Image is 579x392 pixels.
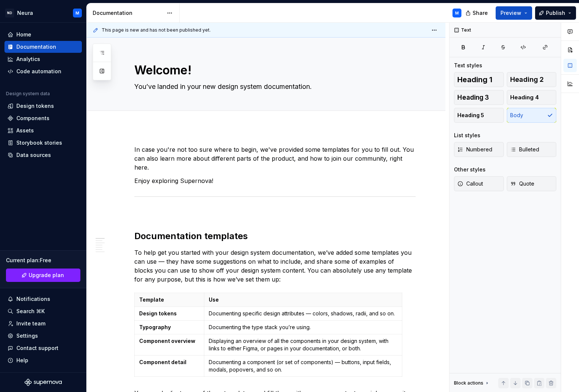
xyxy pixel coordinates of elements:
button: Contact support [4,342,82,354]
a: Code automation [4,65,82,77]
button: Upgrade plan [6,269,80,282]
button: Callout [454,176,504,191]
span: Heading 1 [457,76,492,83]
a: Design tokens [4,100,82,112]
a: Analytics [4,53,82,65]
div: Settings [16,332,38,340]
button: Help [4,354,82,366]
div: Analytics [16,55,40,63]
button: Bulleted [507,142,557,157]
button: Share [462,6,493,20]
span: Preview [500,9,521,17]
a: Storybook stories [4,137,82,149]
a: Home [4,29,82,41]
div: List styles [454,132,480,139]
span: This page is new and has not been published yet. [102,27,211,33]
div: Home [16,31,31,38]
a: Assets [4,125,82,136]
span: Heading 2 [510,76,544,83]
div: ND [5,9,14,17]
div: Design tokens [16,102,54,110]
div: Documentation [93,9,163,17]
div: Other styles [454,166,486,173]
strong: Component overview [139,338,195,344]
p: Documenting specific design attributes — colors, shadows, radii, and so on. [209,310,397,317]
button: Heading 4 [507,90,557,105]
p: Displaying an overview of all the components in your design system, with links to either Figma, o... [209,337,397,352]
button: Publish [535,6,576,20]
svg: Supernova Logo [25,379,62,386]
span: Share [473,9,488,17]
button: Numbered [454,142,504,157]
div: Contact support [16,344,58,352]
strong: Design tokens [139,310,177,317]
a: Data sources [4,149,82,161]
div: Documentation [16,43,56,51]
div: Data sources [16,151,51,159]
div: Block actions [454,380,483,386]
div: Notifications [16,295,50,303]
span: Upgrade plan [29,271,64,279]
button: NDNeuraM [1,5,85,21]
span: Heading 4 [510,94,539,101]
div: Current plan : Free [6,257,80,264]
div: Neura [17,9,33,17]
div: Invite team [16,320,45,327]
textarea: Welcome! [133,61,414,79]
h2: Documentation templates [134,230,416,242]
div: Block actions [454,378,490,388]
button: Heading 2 [507,72,557,87]
strong: Component detail [139,359,186,365]
span: Quote [510,180,534,187]
p: Use [209,296,397,303]
button: Quote [507,176,557,191]
p: In case you're not too sure where to begin, we've provided some templates for you to fill out. Yo... [134,145,416,172]
span: Bulleted [510,146,539,153]
span: Numbered [457,146,492,153]
button: Heading 5 [454,108,504,123]
span: Callout [457,180,483,187]
p: Template [139,296,199,303]
button: Heading 3 [454,90,504,105]
button: Notifications [4,293,82,305]
a: Components [4,112,82,124]
div: Search ⌘K [16,308,45,315]
div: Storybook stories [16,139,62,147]
a: Documentation [4,41,82,53]
a: Invite team [4,318,82,330]
p: To help get you started with your design system documentation, we’ve added some templates you can... [134,248,416,284]
span: Publish [546,9,565,17]
textarea: You’ve landed in your new design system documentation. [133,81,414,93]
div: Code automation [16,68,61,75]
div: M [76,10,79,16]
p: Enjoy exploring Supernova! [134,176,416,185]
strong: Typography [139,324,171,330]
button: Search ⌘K [4,305,82,317]
span: Heading 3 [457,94,489,101]
p: Documenting the type stack you’re using. [209,324,397,331]
button: Heading 1 [454,72,504,87]
span: Heading 5 [457,112,484,119]
a: Settings [4,330,82,342]
div: Text styles [454,62,482,69]
div: M [455,10,459,16]
button: Preview [496,6,532,20]
div: Design system data [6,91,50,97]
p: Documenting a component (or set of components) — buttons, input fields, modals, popovers, and so on. [209,359,397,373]
div: Assets [16,127,34,134]
div: Help [16,357,28,364]
div: Components [16,115,49,122]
